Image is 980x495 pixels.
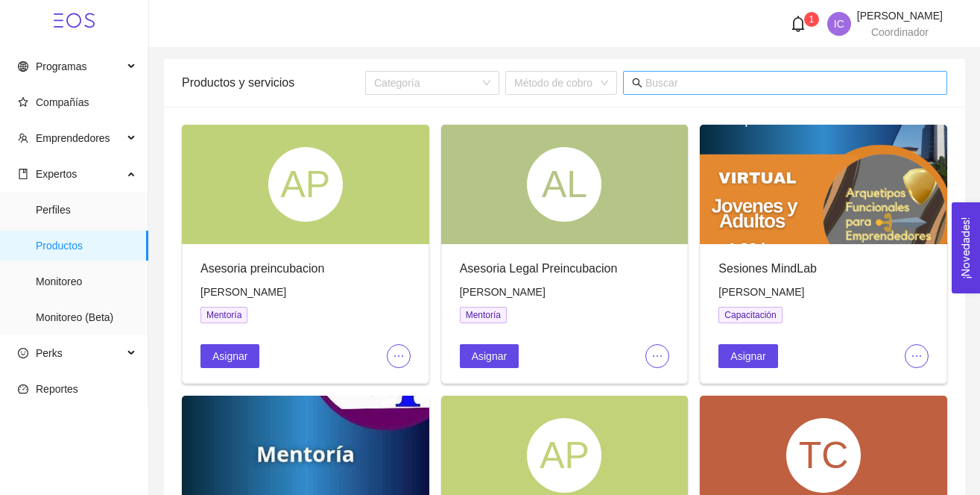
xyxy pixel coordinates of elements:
div: Asesoria preincubacion [200,259,411,278]
span: Asignar [730,348,765,364]
div: AL [527,147,601,222]
span: Reportes [36,383,78,395]
span: Perks [36,347,63,359]
span: Mentoría [460,307,507,323]
span: global [18,61,28,72]
div: Productos y servicios [182,61,365,104]
span: smile [18,348,28,358]
span: Monitoreo (Beta) [36,302,136,332]
span: [PERSON_NAME] [718,286,804,298]
span: dashboard [18,384,28,394]
span: Coordinador [871,26,929,38]
span: Expertos [36,168,77,180]
span: Asignar [472,348,507,364]
span: Programas [36,60,86,72]
span: Emprendedores [36,132,110,144]
span: Monitoreo [36,267,136,296]
span: bell [790,16,806,32]
span: Productos [36,231,136,261]
span: ellipsis [646,350,668,362]
span: [PERSON_NAME] [460,286,546,298]
div: Asesoria Legal Preincubacion [460,259,670,278]
div: TC [786,418,861,493]
span: Mentoría [200,307,247,323]
div: Sesiones MindLab [718,259,929,278]
span: book [18,169,28,179]
button: Asignar [460,344,519,368]
span: ellipsis [905,350,928,362]
span: Compañías [36,96,89,108]
span: [PERSON_NAME] [200,286,286,298]
button: Open Feedback Widget [952,202,980,293]
span: [PERSON_NAME] [857,10,943,22]
div: AP [527,418,601,493]
button: ellipsis [905,344,929,368]
button: Asignar [200,344,259,368]
input: Buscar [645,75,938,91]
button: Asignar [718,344,777,368]
span: ellipsis [388,350,410,362]
span: Capacitación [718,307,782,323]
span: IC [834,12,844,36]
div: AP [268,147,343,222]
button: ellipsis [387,344,411,368]
span: Perfiles [36,195,136,225]
span: Asignar [212,348,247,364]
span: team [18,133,28,143]
span: star [18,97,28,108]
span: 1 [809,14,815,25]
button: ellipsis [645,344,669,368]
span: search [632,78,642,88]
sup: 1 [804,12,819,27]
